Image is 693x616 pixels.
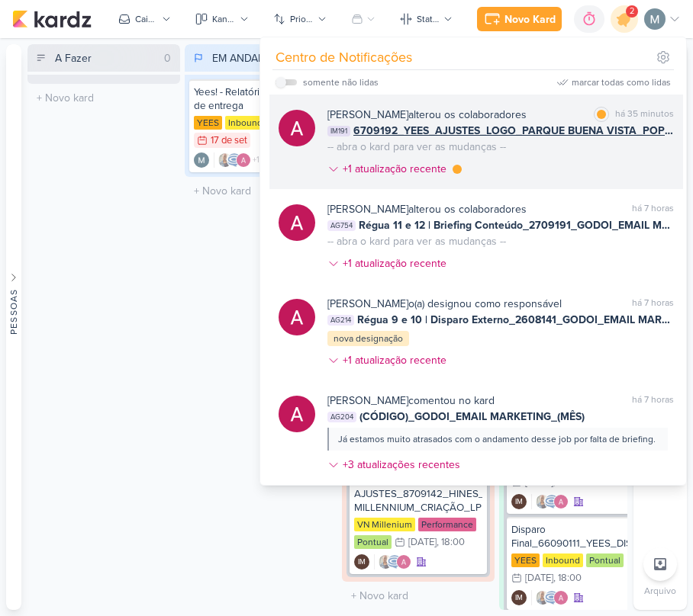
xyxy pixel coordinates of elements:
div: comentou no kard [327,393,495,409]
div: , 10:00 [553,477,582,487]
div: , 18:00 [553,573,582,583]
div: marcar todas como lidas [572,75,671,89]
div: +1 atualização recente [343,352,450,368]
div: VN Millenium [354,518,415,531]
span: Régua 11 e 12 | Briefing Conteúdo_2709191_GODOI_EMAIL MARKETING_OUTUBRO [359,217,674,233]
div: somente não lidas [303,75,379,89]
p: IM [358,559,366,566]
div: nova designação [327,331,409,346]
div: alterou os colaboradores [327,107,527,123]
img: Alessandra Gomes [279,204,315,241]
div: +1 atualização recente [343,255,450,271]
div: 0 [158,50,177,66]
b: [PERSON_NAME] [327,108,408,121]
span: Régua 9 e 10 | Disparo Externo_2608141_GODOI_EMAIL MARKETING_SETEMBRO [357,312,674,328]
div: , 18:00 [437,537,465,547]
img: Alessandra Gomes [396,554,411,569]
img: Iara Santos [535,590,550,605]
div: alterou os colaboradores [327,201,527,217]
div: AJUSTES_8709142_HINES_VN MILLENNIUM_CRIAÇÃO_LP [354,487,482,515]
img: Alessandra Gomes [279,299,315,335]
div: Colaboradores: Iara Santos, Caroline Traven De Andrade, Alessandra Gomes, Isabella Machado Guimarães [214,152,259,168]
input: + Novo kard [345,585,492,607]
img: Iara Santos [218,152,233,168]
img: Caroline Traven De Andrade [227,152,242,168]
span: AG214 [327,315,354,326]
img: Alessandra Gomes [553,590,569,605]
div: há 7 horas [632,296,674,312]
div: +3 atualizações recentes [343,457,463,473]
span: +1 [251,154,259,166]
span: AG204 [327,412,356,422]
img: Caroline Traven De Andrade [387,554,402,569]
div: Colaboradores: Iara Santos, Caroline Traven De Andrade, Alessandra Gomes [374,554,411,569]
img: Alessandra Gomes [236,152,251,168]
span: IM191 [327,126,350,136]
div: -- abra o kard para ver as mudanças -- [327,233,506,249]
div: Criador(a): Isabella Machado Guimarães [354,554,369,569]
div: Pontual [586,553,624,567]
div: Inbound [225,116,266,130]
div: Disparo Final_66090111_YEES_DISPARO_EMAIL_IPA [511,523,640,550]
span: AG754 [327,220,356,231]
div: Pontual [354,535,392,549]
img: Alessandra Gomes [279,110,315,146]
b: [PERSON_NAME] [327,394,408,407]
img: Mariana Amorim [644,8,666,30]
img: Caroline Traven De Andrade [544,494,559,509]
img: Mariana Amorim [194,152,209,168]
div: YEES [194,116,222,130]
div: Isabella Machado Guimarães [511,590,527,605]
span: (CÓDIGO)_GODOI_EMAIL MARKETING_(MÊS) [359,409,585,425]
span: 6709192_YEES_AJUSTES_LOGO_PARQUE BUENA VISTA_POPUP [353,123,674,139]
div: há 35 minutos [615,107,674,123]
img: kardz.app [12,10,92,28]
div: há 7 horas [632,201,674,217]
p: IM [515,499,523,506]
input: + Novo kard [31,87,177,109]
div: [DATE] [525,573,553,583]
div: Inbound [543,553,583,567]
b: [PERSON_NAME] [327,297,408,310]
div: 17 de set [211,136,247,146]
button: Pessoas [6,44,21,610]
div: Novo Kard [504,11,556,27]
div: Já estamos muito atrasados com o andamento desse job por falta de briefing. [338,432,656,446]
div: Isabella Machado Guimarães [511,494,527,509]
div: o(a) designou como responsável [327,296,562,312]
b: [PERSON_NAME] [327,203,408,216]
div: [DATE] [408,537,437,547]
img: Alessandra Gomes [553,494,569,509]
div: Isabella Machado Guimarães [354,554,369,569]
div: Performance [418,518,476,531]
div: Criador(a): Isabella Machado Guimarães [511,494,527,509]
div: +1 atualização recente [343,161,450,177]
img: Iara Santos [378,554,393,569]
div: Yees! - Relatório análise taxa de entrega [194,85,328,113]
img: Caroline Traven De Andrade [544,590,559,605]
p: IM [515,595,523,602]
div: Criador(a): Isabella Machado Guimarães [511,590,527,605]
div: YEES [511,553,540,567]
img: Alessandra Gomes [279,396,315,432]
div: Pessoas [7,289,21,335]
div: Centro de Notificações [276,47,412,68]
div: -- abra o kard para ver as mudanças -- [327,139,506,155]
input: + Novo kard [188,180,334,202]
div: Criador(a): Mariana Amorim [194,152,209,168]
span: 2 [630,5,634,18]
div: [DATE] [525,477,553,487]
div: Colaboradores: Iara Santos, Caroline Traven De Andrade, Alessandra Gomes [531,590,569,605]
div: Colaboradores: Iara Santos, Caroline Traven De Andrade, Alessandra Gomes [531,494,569,509]
button: Novo Kard [477,7,562,31]
p: Arquivo [644,584,676,598]
img: Iara Santos [535,494,550,509]
div: há 7 horas [632,393,674,409]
